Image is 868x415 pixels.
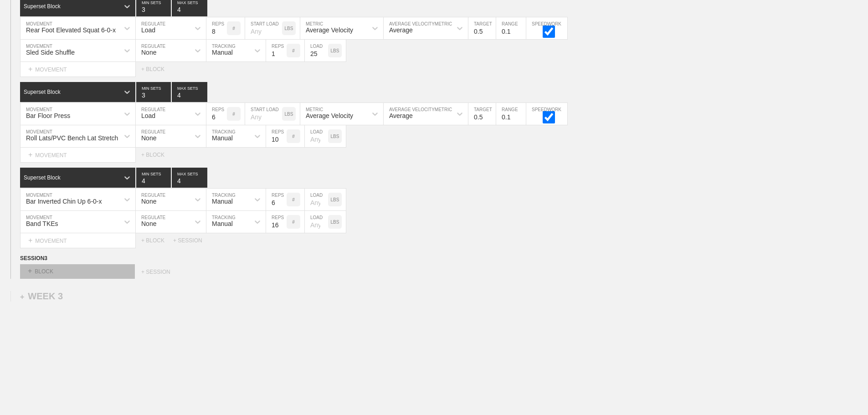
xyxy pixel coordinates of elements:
[285,26,293,31] p: LBS
[141,237,173,244] div: + BLOCK
[20,264,135,279] div: BLOCK
[141,66,173,72] div: + BLOCK
[331,197,339,202] p: LBS
[331,134,339,139] p: LBS
[305,189,328,210] input: Any
[24,174,61,181] div: Superset Block
[20,255,47,261] span: SESSION 3
[141,49,156,56] div: None
[141,152,173,158] div: + BLOCK
[28,236,32,244] span: +
[20,62,136,77] div: MOVEMENT
[20,148,136,163] div: MOVEMENT
[292,134,295,139] p: #
[172,82,207,102] input: None
[24,3,61,10] div: Superset Block
[28,65,32,73] span: +
[20,233,136,248] div: MOVEMENT
[20,291,63,302] div: WEEK 3
[26,134,118,142] div: Roll Lats/PVC Bench Lat Stretch
[389,112,413,119] div: Average
[212,220,233,227] div: Manual
[172,168,207,188] input: None
[141,269,182,279] div: + SESSION
[305,125,328,147] input: Any
[305,211,328,233] input: Any
[212,49,233,56] div: Manual
[292,48,295,53] p: #
[292,220,295,225] p: #
[173,237,210,244] div: + SESSION
[305,40,328,61] input: Any
[285,112,293,117] p: LBS
[212,198,233,205] div: Manual
[331,48,339,53] p: LBS
[389,26,413,34] div: Average
[141,220,156,227] div: None
[232,26,235,31] p: #
[331,220,339,225] p: LBS
[24,89,61,95] div: Superset Block
[212,134,233,142] div: Manual
[26,112,70,119] div: Bar Floor Press
[245,103,282,125] input: Any
[28,151,32,159] span: +
[141,26,155,34] div: Load
[141,134,156,142] div: None
[245,17,282,39] input: Any
[292,197,295,202] p: #
[141,112,155,119] div: Load
[20,293,24,301] span: +
[26,49,75,56] div: Sled Side Shuffle
[26,26,116,34] div: Rear Foot Elevated Squat 6-0-x
[28,267,32,275] span: +
[26,220,58,227] div: Band TKEs
[141,198,156,205] div: None
[26,198,102,205] div: Bar Inverted Chin Up 6-0-x
[306,26,353,34] div: Average Velocity
[822,371,868,415] iframe: Chat Widget
[232,112,235,117] p: #
[306,112,353,119] div: Average Velocity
